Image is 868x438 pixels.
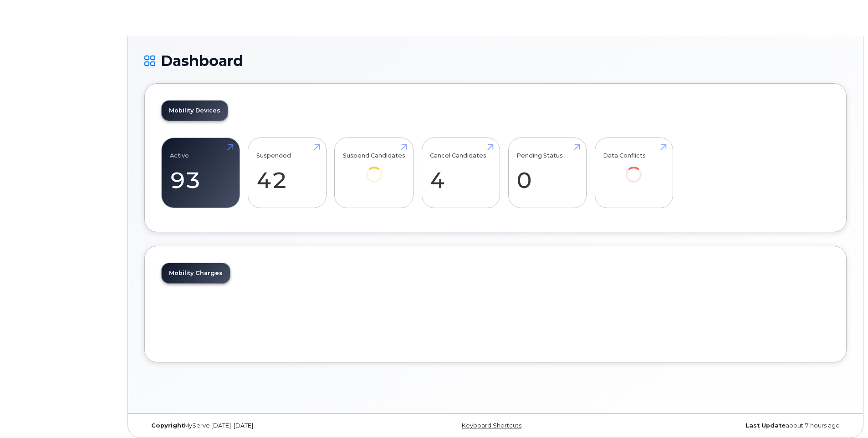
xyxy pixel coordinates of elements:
a: Data Conflicts [603,143,664,195]
a: Mobility Charges [162,263,230,283]
a: Active 93 [170,143,231,203]
strong: Copyright [151,422,184,429]
a: Suspend Candidates [343,143,405,195]
strong: Last Update [745,422,786,429]
div: MyServe [DATE]–[DATE] [144,422,378,429]
div: about 7 hours ago [613,422,847,429]
a: Keyboard Shortcuts [462,422,521,429]
a: Suspended 42 [256,143,318,203]
a: Mobility Devices [162,101,228,121]
a: Pending Status 0 [516,143,578,203]
h1: Dashboard [144,53,847,69]
a: Cancel Candidates 4 [430,143,491,203]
